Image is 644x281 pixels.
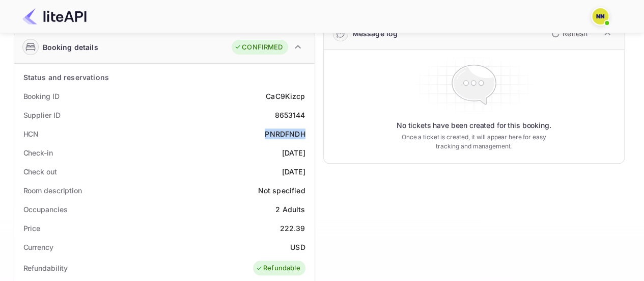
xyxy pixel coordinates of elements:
img: N/A N/A [592,8,608,24]
div: [DATE] [282,147,305,158]
div: Supplier ID [23,110,61,120]
div: [DATE] [282,166,305,177]
div: PNRDFNDH [265,129,305,139]
div: Check out [23,166,57,177]
div: Refundable [256,263,300,273]
div: Status and reservations [23,72,109,83]
div: Room description [23,185,82,196]
button: Refresh [545,25,592,42]
div: Check-in [23,147,53,158]
div: Not specified [258,185,305,196]
div: Booking details [43,42,98,53]
div: USD [290,242,305,252]
div: Currency [23,242,53,252]
p: No tickets have been created for this booking. [397,120,551,131]
div: HCN [23,129,39,139]
div: 2 Adults [275,204,305,215]
div: CaC9Kizcp [266,91,305,101]
div: Message log [352,28,398,39]
div: Refundability [23,263,68,273]
img: LiteAPI Logo [22,8,87,24]
div: Booking ID [23,91,60,101]
div: CONFIRMED [234,42,283,53]
div: Price [23,223,41,234]
div: 8653144 [274,110,305,120]
div: Occupancies [23,204,68,215]
p: Refresh [563,28,587,39]
div: 222.39 [280,223,305,234]
p: Once a ticket is created, it will appear here for easy tracking and management. [394,133,554,151]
